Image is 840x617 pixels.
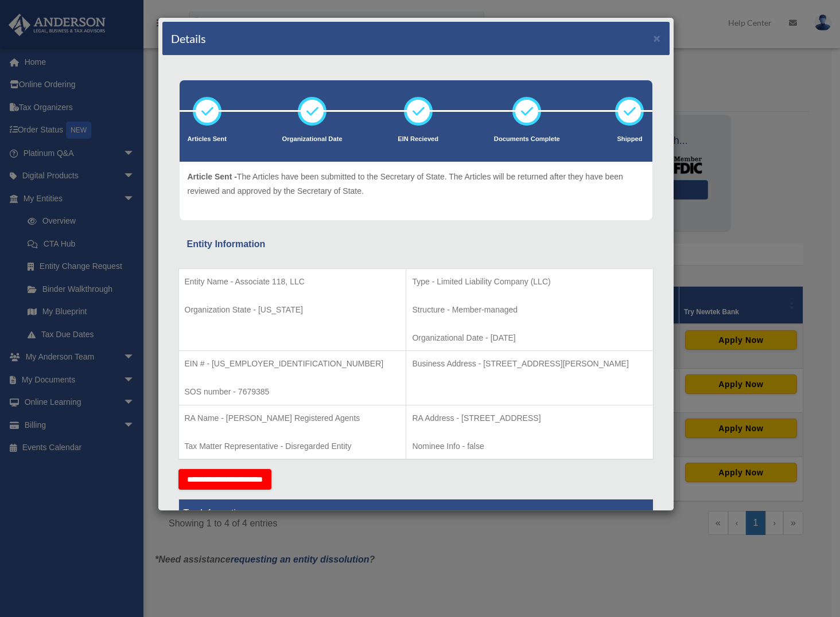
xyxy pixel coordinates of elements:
[282,134,343,145] p: Organizational Date
[178,499,653,528] th: Tax Information
[185,439,400,454] p: Tax Matter Representative - Disregarded Entity
[185,275,400,289] p: Entity Name - Associate 118, LLC
[171,30,206,46] h4: Details
[412,411,647,425] p: RA Address - [STREET_ADDRESS]
[185,385,400,399] p: SOS number - 7679385
[412,357,647,371] p: Business Address - [STREET_ADDRESS][PERSON_NAME]
[412,331,647,345] p: Organizational Date - [DATE]
[412,303,647,317] p: Structure - Member-managed
[185,411,400,425] p: RA Name - [PERSON_NAME] Registered Agents
[185,357,400,371] p: EIN # - [US_EMPLOYER_IDENTIFICATION_NUMBER]
[654,32,661,44] button: ×
[187,236,645,252] div: Entity Information
[185,303,400,317] p: Organization State - [US_STATE]
[412,275,647,289] p: Type - Limited Liability Company (LLC)
[188,134,227,145] p: Articles Sent
[188,170,644,198] p: The Articles have been submitted to the Secretary of State. The Articles will be returned after t...
[412,439,647,454] p: Nominee Info - false
[188,172,237,181] span: Article Sent -
[615,134,644,145] p: Shipped
[398,134,438,145] p: EIN Recieved
[494,134,560,145] p: Documents Complete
